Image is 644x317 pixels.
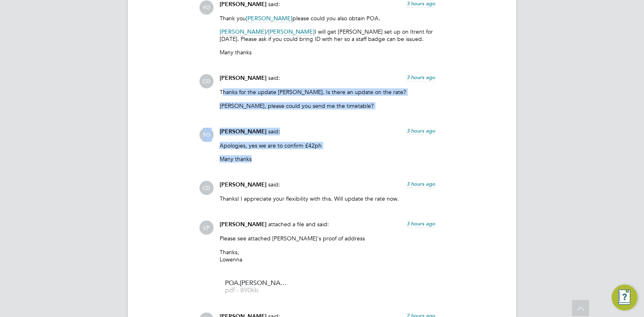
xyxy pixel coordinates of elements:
[407,127,435,134] span: 3 hours ago
[220,181,267,188] span: [PERSON_NAME]
[268,221,329,228] span: attached a file and said:
[407,180,435,187] span: 3 hours ago
[246,15,292,22] span: [PERSON_NAME]
[225,280,290,286] span: POA.[PERSON_NAME]%20Monrose.OP
[407,220,435,227] span: 3 hours ago
[268,181,280,188] span: said:
[220,142,435,149] p: Apologies, yes we are to confirm £42ph
[220,248,435,263] p: Thanks, Lowenna
[268,0,280,8] span: said:
[220,88,435,96] p: Thanks for the update [PERSON_NAME]. Is there an update on the rate?
[220,155,435,163] p: Many thanks
[612,285,638,311] button: Engage Resource Center
[220,75,267,81] span: [PERSON_NAME]
[220,235,435,242] p: Please see attached [PERSON_NAME]'s proof of address
[199,74,214,88] span: CD
[199,181,214,195] span: CD
[220,49,435,56] p: Many thanks
[220,1,267,8] span: [PERSON_NAME]
[407,74,435,81] span: 3 hours ago
[199,221,214,235] span: LP
[225,280,290,293] a: POA.[PERSON_NAME]%20Monrose.OP pdf - 890kb
[220,221,267,228] span: [PERSON_NAME]
[268,74,280,81] span: said:
[199,0,214,15] span: FO
[220,102,435,109] p: [PERSON_NAME], please could you send me the timetable?
[220,128,267,135] span: [PERSON_NAME]
[268,128,280,135] span: said:
[220,28,435,43] p: / I will get [PERSON_NAME] set up on Itrent for [DATE]. Please ask if you could bring ID with her...
[220,28,266,36] span: [PERSON_NAME]
[220,195,435,202] p: Thanks! I appreciate your flexibility with this. Will update the rate now.
[220,15,435,22] p: Thank you please could you also obtain POA.
[225,287,290,293] span: pdf - 890kb
[268,28,315,36] span: [PERSON_NAME]
[199,128,214,142] span: FO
